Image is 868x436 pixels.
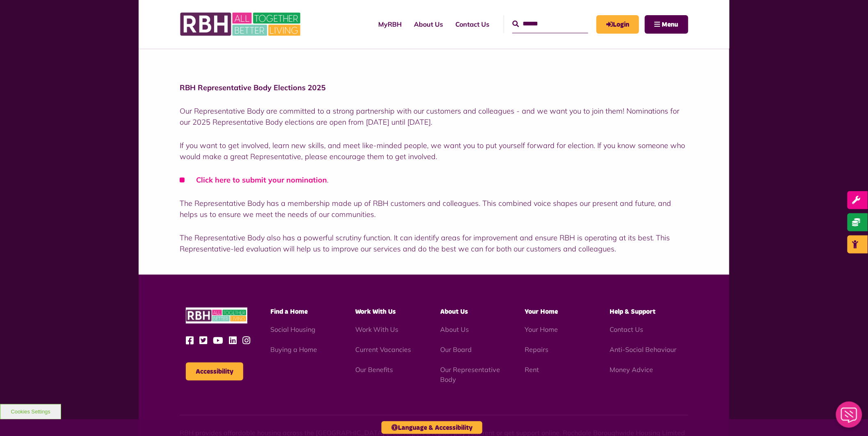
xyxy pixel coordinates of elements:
a: About Us [408,13,449,35]
a: MyRBH [596,15,639,34]
a: Our Representative Body [440,365,500,383]
p: If you want to get involved, learn new skills, and meet like-minded people, we want you to put yo... [180,140,688,162]
span: About Us [440,308,468,315]
button: Navigation [645,15,688,34]
li: . [180,174,688,185]
a: Work With Us [355,325,398,333]
a: Contact Us [449,13,496,35]
button: Accessibility [186,363,243,381]
p: The Representative Body also has a powerful scrutiny function. It can identify areas for improvem... [180,232,688,254]
a: MyRBH [372,13,408,35]
a: Buying a Home [271,345,318,354]
span: Work With Us [355,308,396,315]
img: RBH [180,8,303,40]
a: Our Board [440,345,472,354]
input: Search [512,15,588,33]
a: Your Home [525,325,558,333]
a: About Us [440,325,469,333]
strong: RBH Representative Body Elections 2025 [180,83,326,92]
a: Our Benefits [355,365,393,374]
a: Anti-Social Behaviour [610,345,676,354]
a: Social Housing - open in a new tab [271,325,316,333]
a: Click here to submit your nomination - open in a new tab [196,175,327,185]
iframe: Netcall Web Assistant for live chat [831,399,868,436]
span: Find a Home [271,308,308,315]
span: Your Home [525,308,558,315]
img: RBH [186,308,247,324]
a: Contact Us [610,325,643,333]
a: Rent [525,365,539,374]
a: Repairs [525,345,549,354]
p: The Representative Body has a membership made up of RBH customers and colleagues. This combined v... [180,198,688,220]
button: Language & Accessibility [381,421,482,434]
p: Our Representative Body are committed to a strong partnership with our customers and colleagues -... [180,105,688,128]
span: Help & Support [610,308,656,315]
a: Money Advice [610,365,653,374]
a: Current Vacancies [355,345,411,354]
span: Menu [662,21,678,28]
